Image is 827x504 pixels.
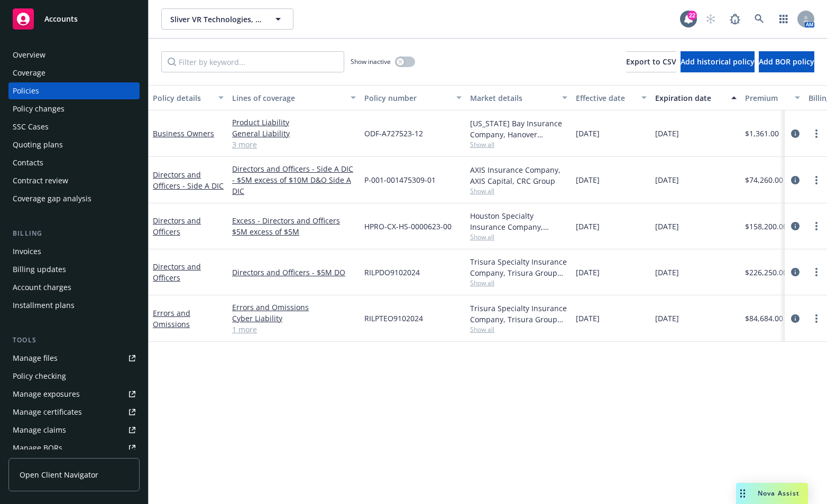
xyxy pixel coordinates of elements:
span: $84,684.00 [745,313,783,324]
button: Add BOR policy [759,51,814,72]
span: $74,260.00 [745,174,783,185]
a: Switch app [773,8,794,30]
a: Coverage [8,64,140,81]
a: more [810,174,823,186]
span: [DATE] [655,174,679,185]
div: Policy checking [13,368,66,385]
a: Cyber Liability [232,313,356,324]
div: Policy details [153,92,212,104]
a: Quoting plans [8,136,140,153]
span: HPRO-CX-HS-0000623-00 [364,221,452,232]
span: Add BOR policy [759,57,814,67]
a: Account charges [8,279,140,296]
a: Directors and Officers - $5M DO [232,267,356,278]
div: Installment plans [13,297,75,314]
span: ODF-A727523-12 [364,128,423,139]
div: Invoices [13,243,41,260]
button: Expiration date [651,85,741,110]
div: Manage certificates [13,404,82,421]
a: Manage files [8,350,140,367]
button: Lines of coverage [228,85,360,110]
a: more [810,127,823,140]
a: Business Owners [153,128,214,138]
a: Directors and Officers - Side A DIC - $5M excess of $10M D&O Side A DIC [232,163,356,197]
a: Billing updates [8,261,140,278]
span: $158,200.00 [745,221,787,232]
span: [DATE] [576,221,600,232]
a: more [810,266,823,278]
span: RILPDO9102024 [364,267,420,278]
span: Show all [470,278,567,287]
div: Trisura Specialty Insurance Company, Trisura Group Ltd., CRC Group [470,303,567,325]
button: Add historical policy [681,51,755,72]
span: Sliver VR Technologies, Inc. [170,14,262,25]
span: [DATE] [576,128,600,139]
span: Show all [470,325,567,334]
a: SSC Cases [8,118,140,135]
div: Houston Specialty Insurance Company, Houston Specialty Insurance Company, CRC Group [470,210,567,232]
a: Start snowing [700,8,721,30]
a: circleInformation [789,220,802,232]
span: Manage exposures [8,386,140,403]
span: [DATE] [576,174,600,185]
button: Premium [741,85,804,110]
div: Lines of coverage [232,92,344,104]
div: Policy number [364,92,450,104]
span: [DATE] [655,267,679,278]
span: RILPTEO9102024 [364,313,423,324]
div: Billing [8,228,140,239]
span: $226,250.00 [745,267,787,278]
span: $1,361.00 [745,128,779,139]
div: AXIS Insurance Company, AXIS Capital, CRC Group [470,164,567,186]
button: Export to CSV [626,51,676,72]
a: Errors and Omissions [153,308,190,329]
a: Overview [8,46,140,63]
span: [DATE] [576,267,600,278]
div: Expiration date [655,92,725,104]
a: Invoices [8,243,140,260]
a: Errors and Omissions [232,302,356,313]
a: Accounts [8,4,140,34]
a: circleInformation [789,312,802,325]
a: Manage certificates [8,404,140,421]
div: SSC Cases [13,118,49,135]
div: Manage claims [13,422,66,438]
input: Filter by keyword... [161,51,344,72]
span: Open Client Navigator [20,469,98,480]
a: Product Liability [232,117,356,128]
div: Account charges [13,279,71,296]
span: Accounts [44,15,78,23]
div: Policy changes [13,100,65,117]
div: [US_STATE] Bay Insurance Company, Hanover Insurance Group [470,118,567,140]
span: Nova Assist [758,489,800,498]
button: Policy details [149,85,228,110]
span: Show inactive [351,57,391,66]
a: more [810,312,823,325]
span: Add historical policy [681,57,755,67]
div: Billing updates [13,261,66,278]
span: [DATE] [655,313,679,324]
span: Show all [470,186,567,195]
div: Contacts [13,154,43,171]
a: 1 more [232,324,356,335]
a: Directors and Officers [153,216,201,237]
button: Policy number [360,85,466,110]
a: circleInformation [789,127,802,140]
div: Effective date [576,92,635,104]
button: Effective date [572,85,651,110]
div: Manage exposures [13,386,80,403]
a: Policy checking [8,368,140,385]
a: Directors and Officers - Side A DIC [153,170,224,191]
div: Drag to move [736,483,749,504]
div: Tools [8,335,140,346]
a: Manage claims [8,422,140,438]
div: Trisura Specialty Insurance Company, Trisura Group Ltd., Relm US Insurance Solutions [470,256,567,278]
span: P-001-001475309-01 [364,174,436,185]
button: Market details [466,85,572,110]
div: Premium [745,92,788,104]
a: Report a Bug [724,8,746,30]
a: Contract review [8,172,140,189]
a: Manage BORs [8,440,140,456]
a: 3 more [232,139,356,150]
a: Directors and Officers [153,262,201,283]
